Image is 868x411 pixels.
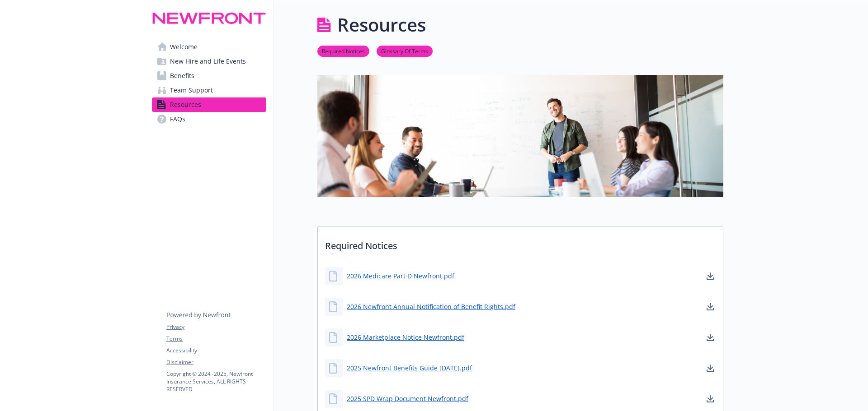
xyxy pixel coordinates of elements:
p: Copyright © 2024 - 2025 , Newfront Insurance Services, ALL RIGHTS RESERVED [166,370,266,393]
a: Team Support [152,83,266,97]
a: 2026 Marketplace Notice Newfront.pdf [347,332,464,342]
a: Accessibility [166,346,266,355]
a: Disclaimer [166,358,266,366]
span: FAQs [170,112,185,126]
a: FAQs [152,112,266,126]
a: Glossary Of Terms [377,46,433,55]
span: Welcome [170,40,198,54]
span: Resources [170,97,201,112]
a: 2025 Newfront Benefits Guide [DATE].pdf [347,363,472,373]
a: 2026 Newfront Annual Notification of Benefit Rights.pdf [347,302,515,311]
a: New Hire and Life Events [152,54,266,69]
a: Resources [152,97,266,112]
a: download document [705,332,716,343]
a: Terms [166,335,266,343]
a: 2026 Medicare Part D Newfront.pdf [347,271,454,281]
span: New Hire and Life Events [170,54,246,69]
p: Required Notices [318,226,723,260]
a: Benefits [152,69,266,83]
img: resources page banner [317,75,723,197]
a: download document [705,363,716,374]
a: download document [705,271,716,282]
a: download document [705,301,716,312]
a: Required Notices [317,46,369,55]
span: Team Support [170,83,213,97]
a: 2025 SPD Wrap Document Newfront.pdf [347,394,468,403]
span: Benefits [170,69,194,83]
a: download document [705,393,716,404]
a: Welcome [152,40,266,54]
h1: Resources [337,11,426,38]
a: Privacy [166,323,266,331]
